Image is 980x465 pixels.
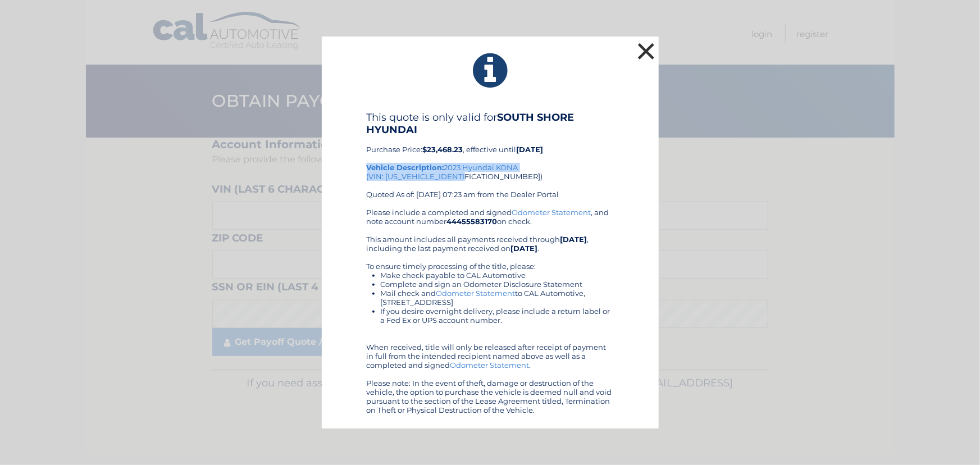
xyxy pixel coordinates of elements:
[367,111,614,136] h4: This quote is only valid for
[367,111,614,208] div: Purchase Price: , effective until 2023 Hyundai KONA (VIN: [US_VEHICLE_IDENTIFICATION_NUMBER]) Quo...
[367,111,575,136] b: SOUTH SHORE HYUNDAI
[381,271,614,280] li: Make check payable to CAL Automotive
[560,235,587,244] b: [DATE]
[517,145,544,154] b: [DATE]
[381,280,614,289] li: Complete and sign an Odometer Disclosure Statement
[447,217,498,226] b: 44455583170
[450,361,530,370] a: Odometer Statement
[367,208,614,414] div: Please include a completed and signed , and note account number on check. This amount includes al...
[423,145,463,154] b: $23,468.23
[367,163,444,172] strong: Vehicle Description:
[512,208,591,217] a: Odometer Statement
[381,289,614,307] li: Mail check and to CAL Automotive, [STREET_ADDRESS]
[511,244,538,253] b: [DATE]
[381,307,614,325] li: If you desire overnight delivery, please include a return label or a Fed Ex or UPS account number.
[635,40,658,62] button: ×
[436,289,516,298] a: Odometer Statement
